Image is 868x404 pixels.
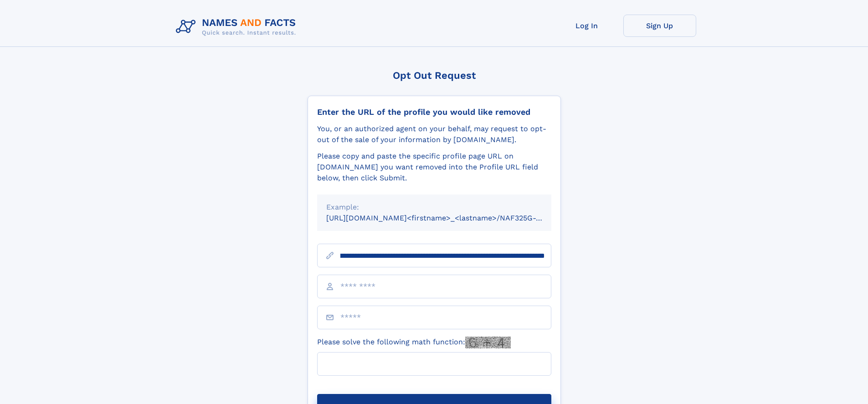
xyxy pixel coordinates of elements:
[326,214,569,222] small: [URL][DOMAIN_NAME]<firstname>_<lastname>/NAF325G-xxxxxxxx
[317,123,551,145] div: You, or an authorized agent on your behalf, may request to opt-out of the sale of your informatio...
[308,70,561,81] div: Opt Out Request
[317,337,511,348] label: Please solve the following math function:
[326,202,542,213] div: Example:
[172,15,303,39] img: Logo Names and Facts
[623,15,696,37] a: Sign Up
[317,151,551,184] div: Please copy and paste the specific profile page URL on [DOMAIN_NAME] you want removed into the Pr...
[317,107,551,117] div: Enter the URL of the profile you would like removed
[550,15,623,37] a: Log In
